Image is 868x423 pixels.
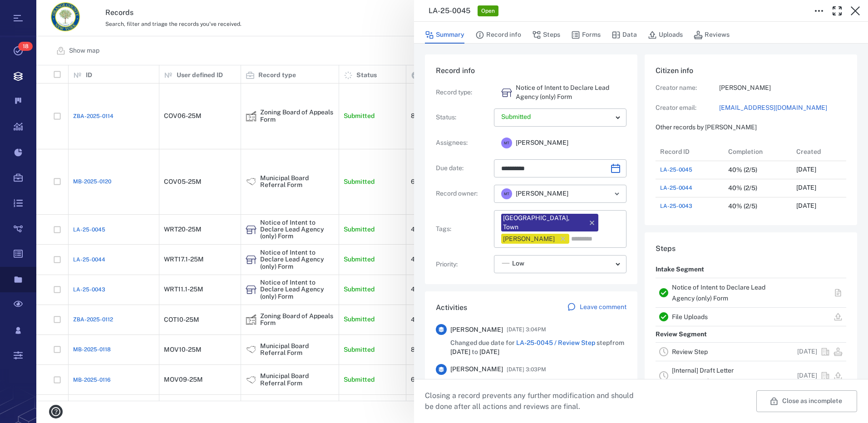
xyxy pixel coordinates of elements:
div: 40% (2/5) [728,167,757,173]
span: Assigned step to [450,379,578,388]
div: M T [501,138,512,148]
div: Record ID [656,143,724,161]
h6: Activities [436,302,467,313]
span: [PERSON_NAME] [516,189,568,198]
p: Tags : [436,225,490,234]
p: Record owner : [436,189,490,198]
h6: Steps [656,243,846,254]
span: Open [479,7,497,15]
a: Review Step [672,348,708,355]
button: Record info [475,26,521,44]
p: Creator email: [656,103,719,113]
div: Created [792,143,860,161]
span: [PERSON_NAME] [516,138,568,148]
a: LA-25-0044 [660,184,692,192]
div: 40% (2/5) [728,185,757,192]
p: Intake Segment [656,261,704,278]
p: Creator name: [656,84,719,93]
div: M T [501,188,512,199]
p: Other records by [PERSON_NAME] [656,123,846,132]
div: [GEOGRAPHIC_DATA], Town [503,214,584,231]
p: [DATE] [797,347,817,356]
button: Uploads [648,26,683,44]
div: Completion [724,143,792,161]
div: Record infoRecord type:Notice of Intent to Declare Lead Agency (only) FormStatus:Assignees:MT[PER... [425,54,637,291]
div: Record ID [660,139,690,164]
div: Notice of Intent to Declare Lead Agency (only) Form [501,87,512,98]
a: Leave comment [567,302,626,313]
span: [PERSON_NAME] [450,365,503,374]
span: [DATE] [450,348,470,355]
h3: LA-25-0045 [429,5,470,16]
p: Due date : [436,164,490,173]
p: [DATE] [796,202,816,211]
a: LA-25-0043 [660,202,692,210]
p: Priority : [436,260,490,269]
p: Status : [436,113,490,122]
div: [PERSON_NAME] [503,235,555,244]
span: Changed due date for step from to [450,339,626,356]
button: Data [612,26,637,44]
p: [PERSON_NAME] [719,84,846,93]
span: [PERSON_NAME] [450,325,503,334]
button: Steps [532,26,560,44]
a: Notice of Intent to Declare Lead Agency (only) Form [672,284,765,302]
a: [EMAIL_ADDRESS][DOMAIN_NAME] [719,103,846,113]
p: [DATE] [796,183,816,192]
button: Toggle to Edit Boxes [810,2,828,20]
button: Summary [425,26,464,44]
span: Help [20,6,39,15]
button: Close as incomplete [756,390,857,412]
button: Choose date, selected date is Sep 25, 2025 [607,159,625,177]
p: [DATE] [797,371,817,380]
p: Record type : [436,88,490,97]
button: Toggle Fullscreen [828,2,846,20]
a: LA-25-0045 / Review Step [516,339,595,346]
div: Citizen infoCreator name:[PERSON_NAME]Creator email:[EMAIL_ADDRESS][DOMAIN_NAME]Other records by ... [645,54,857,232]
div: Created [796,139,821,164]
span: [DATE] 3:04PM [507,324,546,335]
button: Forms [571,26,601,44]
button: Close [846,2,864,20]
h6: Record info [436,65,626,76]
p: Closing a record prevents any further modification and should be done after all actions and revie... [425,390,641,412]
p: Review Segment [656,326,707,343]
button: Open [611,187,623,200]
span: Low [512,259,524,268]
p: Leave comment [580,303,626,312]
p: Notice of Intent to Declare Lead Agency (only) Form [516,84,626,101]
span: [DATE] 3:03PM [507,364,546,375]
span: [DATE] [479,348,499,355]
h6: Citizen info [656,65,846,76]
button: Reviews [694,26,730,44]
p: Assignees : [436,138,490,148]
a: [Internal] Draft Letter Recommendation For Review [672,367,756,385]
span: 18 [18,42,33,51]
div: 40% (2/5) [728,203,757,210]
div: Completion [728,139,763,164]
p: [DATE] [796,165,816,174]
a: LA-25-0045 [660,166,692,174]
a: File Uploads [672,313,708,320]
p: Submitted [501,113,612,122]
